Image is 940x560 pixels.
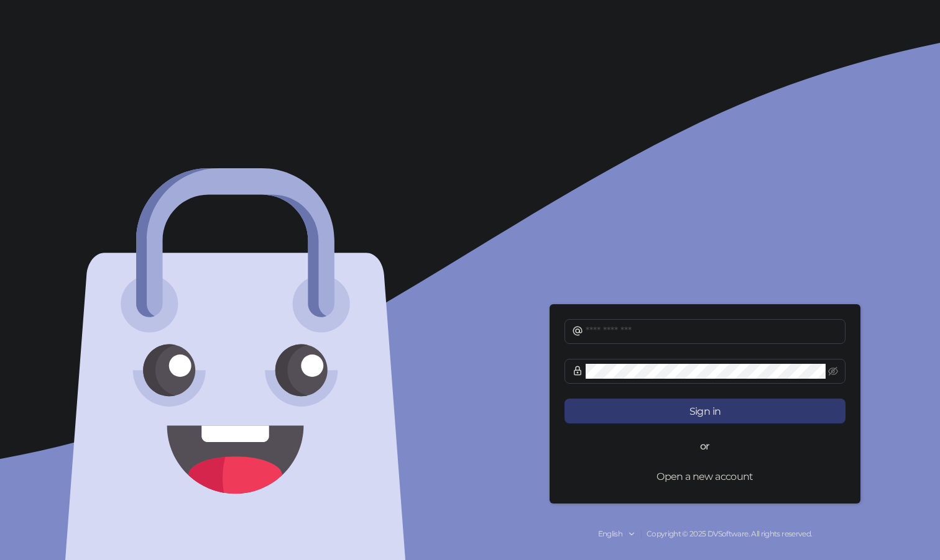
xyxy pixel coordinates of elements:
span: eye-invisible [828,366,838,376]
button: Sign in [564,399,846,423]
div: English [598,528,623,540]
img: logo-face.svg [61,168,410,560]
div: Copyright © 2025 DVSoftware. All rights reserved. [470,528,940,540]
span: or [690,438,720,454]
button: Open a new account [564,464,846,489]
a: Open a new account [564,471,846,482]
